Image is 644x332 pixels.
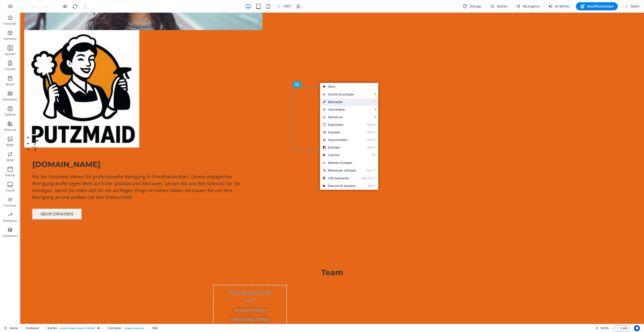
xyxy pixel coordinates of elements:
[108,325,122,331] span: Klick zum Auswählen. Doppelklick zum Bearbeiten
[6,188,15,193] p: Footer
[372,131,376,134] i: C
[62,3,68,9] button: Klicke hier, um den Vorschau-Modus zu verlassen
[320,121,359,129] a: StrgDDuplizieren
[6,143,14,147] p: Bilder
[368,184,373,187] i: Strg
[25,325,158,331] nav: breadcrumb
[548,4,570,9] span: AI Writer
[461,2,484,10] div: Design (Strg+Alt+Y)
[320,159,378,167] a: Referenz erstellen
[372,146,376,149] i: V
[372,138,376,141] i: X
[374,169,375,172] i: V
[47,325,57,331] span: Klick zum Auswählen. Doppelklick zum Bearbeiten
[5,52,15,56] p: Spalten
[72,3,78,9] button: reload
[6,158,14,162] p: Slider
[212,294,248,301] span: Elemente hinzufügen
[3,219,17,223] p: Marketing
[208,303,251,310] span: Zwischenablage einfügen
[634,325,640,331] button: Usercentrics
[124,325,145,331] span: . image-boxes-box
[4,113,16,117] p: Tabellen
[488,2,510,10] button: Seiten
[12,134,18,135] button: 3
[514,2,542,10] button: Navigator
[320,98,359,106] a: ⏎Bearbeiten
[367,146,372,149] i: Strg
[372,153,376,157] i: ⌦
[59,325,95,331] span: . preset-image-boxes-v3-default
[5,67,16,71] p: Content
[5,173,15,177] p: Header
[6,82,14,86] p: Boxen
[320,106,371,113] span: Verschieben
[490,4,508,9] span: Seiten
[622,2,642,10] button: Mehr
[580,4,614,9] span: Veröffentlichen
[320,129,359,136] a: StrgCKopieren
[320,151,359,159] a: ⌦Löschen
[320,175,359,182] a: StrgAltCCSS bearbeiten
[3,98,17,102] p: Akkordeon
[4,37,17,41] p: Elemente
[372,177,376,180] i: C
[283,3,291,9] h6: 100%
[2,234,18,238] p: Collections
[613,325,630,331] button: Code
[275,3,293,9] button: 100%
[4,22,17,26] p: Favoriten
[373,100,376,104] i: ⏎
[320,182,359,190] a: StrgIElement-ID kopieren
[4,325,18,331] a: Klick, um Auswahl aufzuheben. Doppelklick öffnet Seitenverwaltung
[296,4,301,9] i: Bei Größenänderung Zoomstufe automatisch an das gewählte Gerät anpassen.
[367,123,372,126] i: Strg
[595,325,609,331] h6: Session-Zeit
[366,169,371,172] i: Strg
[601,325,608,331] span: 00 00
[320,136,359,144] a: StrgXAusschneiden
[372,123,376,126] i: D
[320,167,359,174] a: Strg⇧VReferenzen einfügen
[97,327,100,329] i: Dieses Element ist ein anpassbares Preset
[320,83,378,90] a: Style
[4,128,16,132] p: Features
[4,204,17,208] p: Formular
[604,326,605,330] span: :
[373,184,376,187] i: I
[463,4,481,9] span: Design
[320,113,371,121] a: Senden an
[193,272,267,317] div: Ziehe hier Inhalte hinein
[25,325,40,331] span: Klick zum Auswählen. Doppelklick zum Bearbeiten
[615,325,628,331] span: Code
[367,177,372,180] i: Alt
[461,2,484,10] button: Design
[12,128,18,129] button: 2
[367,131,372,134] i: Strg
[12,122,18,123] button: 1
[516,4,540,9] span: Navigator
[371,169,373,172] i: ⇧
[367,138,372,141] i: Strg
[320,91,371,98] span: Inhalte hinzufügen
[72,4,78,9] i: Seite neu laden
[320,144,359,151] a: StrgVEinfügen
[152,325,158,331] span: Klick zum Auswählen. Doppelklick zum Bearbeiten
[361,177,366,180] i: Strg
[624,4,640,9] span: Mehr
[546,2,572,10] button: AI Writer
[576,2,618,10] button: Veröffentlichen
